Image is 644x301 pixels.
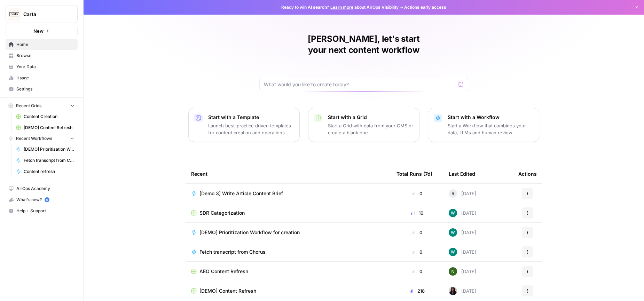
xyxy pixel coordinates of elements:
[16,135,52,142] span: Recent Workflows
[396,229,438,236] div: 0
[396,209,438,216] div: 10
[396,248,438,255] div: 0
[449,228,457,237] img: vaiar9hhcrg879pubqop5lsxqhgw
[396,287,438,294] div: 218
[13,122,78,133] a: [DEMO] Content Refresh
[330,5,353,10] a: Learn more
[191,190,385,197] a: [Demo 3] Write Article Content Brief
[8,8,21,21] img: Carta Logo
[13,166,78,177] a: Content refresh
[396,164,432,183] div: Total Runs (7d)
[328,114,414,121] p: Start with a Grid
[6,194,78,205] button: What's new? 5
[24,125,74,131] span: [DEMO] Content Refresh
[191,248,385,255] a: Fetch transcript from Chorus
[264,81,455,88] input: What would you like to create today?
[396,190,438,197] div: 0
[13,111,78,122] a: Content Creation
[24,146,74,152] span: [DEMO] Prioritization Workflow for creation
[199,190,283,197] span: [Demo 3] Write Article Content Brief
[6,205,78,216] button: Help + Support
[191,287,385,294] a: [DEMO] Content Refresh
[6,61,78,72] a: Your Data
[449,209,457,217] img: vaiar9hhcrg879pubqop5lsxqhgw
[199,287,256,294] span: [DEMO] Content Refresh
[208,114,294,121] p: Start with a Template
[16,103,41,109] span: Recent Grids
[449,189,476,198] div: [DATE]
[199,248,266,255] span: Fetch transcript from Chorus
[449,209,476,217] div: [DATE]
[33,27,44,34] span: New
[45,197,49,202] a: 5
[16,208,74,214] span: Help + Support
[199,229,300,236] span: [DEMO] Prioritization Workflow for creation
[191,229,385,236] a: [DEMO] Prioritization Workflow for creation
[259,33,468,56] h1: [PERSON_NAME], let's start your next content workflow
[6,133,78,144] button: Recent Workflows
[13,155,78,166] a: Fetch transcript from Chorus
[6,84,78,95] a: Settings
[448,122,533,136] p: Start a Workflow that combines your data, LLMs and human review
[16,75,74,81] span: Usage
[449,248,476,256] div: [DATE]
[13,144,78,155] a: [DEMO] Prioritization Workflow for creation
[449,248,457,256] img: vaiar9hhcrg879pubqop5lsxqhgw
[6,50,78,61] a: Browse
[6,6,78,23] button: Workspace: Carta
[24,168,74,175] span: Content refresh
[449,267,476,276] div: [DATE]
[46,198,48,201] text: 5
[6,39,78,50] a: Home
[23,11,65,18] span: Carta
[449,287,476,295] div: [DATE]
[191,268,385,275] a: AEO Content Refresh
[449,228,476,237] div: [DATE]
[6,72,78,84] a: Usage
[191,209,385,216] a: SDR Categorization
[24,113,74,120] span: Content Creation
[6,101,78,111] button: Recent Grids
[328,122,414,136] p: Start a Grid with data from your CMS or create a blank one
[308,108,419,142] button: Start with a GridStart a Grid with data from your CMS or create a blank one
[24,157,74,164] span: Fetch transcript from Chorus
[281,4,399,10] span: Ready to win AI search? about AirOps Visibility
[16,53,74,59] span: Browse
[16,86,74,92] span: Settings
[16,41,74,48] span: Home
[6,183,78,194] a: AirOps Academy
[428,108,539,142] button: Start with a WorkflowStart a Workflow that combines your data, LLMs and human review
[191,164,385,183] div: Recent
[448,114,533,121] p: Start with a Workflow
[6,195,77,205] div: What's new?
[6,26,78,36] button: New
[449,287,457,295] img: rox323kbkgutb4wcij4krxobkpon
[449,267,457,276] img: g4o9tbhziz0738ibrok3k9f5ina6
[16,64,74,70] span: Your Data
[208,122,294,136] p: Launch best-practice driven templates for content creation and operations
[451,190,454,197] span: R
[518,164,537,183] div: Actions
[404,4,446,10] span: Actions early access
[188,108,300,142] button: Start with a TemplateLaunch best-practice driven templates for content creation and operations
[16,185,74,192] span: AirOps Academy
[396,268,438,275] div: 0
[199,209,245,216] span: SDR Categorization
[199,268,248,275] span: AEO Content Refresh
[449,164,475,183] div: Last Edited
